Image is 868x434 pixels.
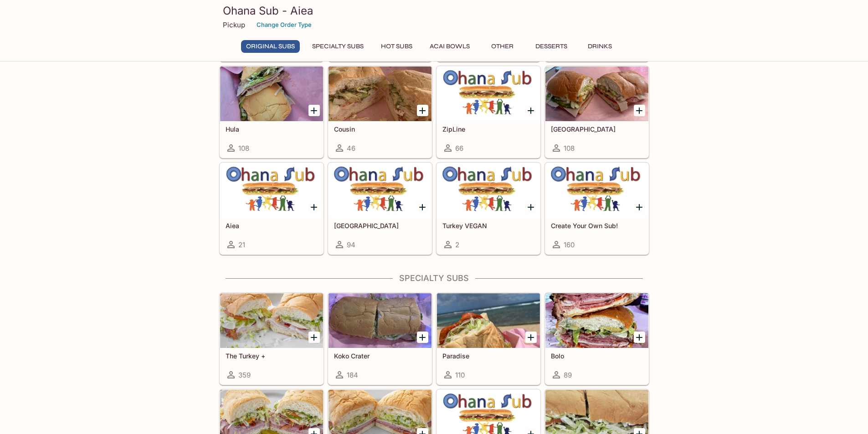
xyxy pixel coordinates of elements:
[220,293,323,348] div: The Turkey +
[564,144,575,153] span: 108
[347,144,355,153] span: 46
[442,222,534,230] h5: Turkey VEGAN
[329,163,431,218] div: Turkey
[347,240,355,249] span: 94
[437,163,540,255] a: Turkey VEGAN2
[442,352,534,360] h5: Paradise
[308,105,320,116] button: Add Hula
[545,66,648,121] div: Manoa Falls
[329,293,431,348] div: Koko Crater
[220,163,323,218] div: Aiea
[551,222,643,230] h5: Create Your Own Sub!
[220,66,324,158] a: Hula108
[580,40,621,53] button: Drinks
[220,163,324,255] a: Aiea21
[226,125,318,133] h5: Hula
[417,332,428,343] button: Add Koko Crater
[551,352,643,360] h5: Bolo
[437,163,540,218] div: Turkey VEGAN
[437,66,540,121] div: ZipLine
[455,371,465,379] span: 110
[437,293,540,348] div: Paradise
[545,293,648,348] div: Bolo
[347,371,358,379] span: 184
[308,332,320,343] button: Add The Turkey +
[482,40,523,53] button: Other
[308,201,320,213] button: Add Aiea
[634,201,645,213] button: Add Create Your Own Sub!
[220,66,323,121] div: Hula
[334,222,426,230] h5: [GEOGRAPHIC_DATA]
[334,125,426,133] h5: Cousin
[545,66,649,158] a: [GEOGRAPHIC_DATA]108
[220,293,324,385] a: The Turkey +359
[551,125,643,133] h5: [GEOGRAPHIC_DATA]
[417,105,428,116] button: Add Cousin
[525,105,537,116] button: Add ZipLine
[530,40,572,53] button: Desserts
[226,222,318,230] h5: Aiea
[329,66,431,121] div: Cousin
[376,40,417,53] button: Hot Subs
[328,163,432,255] a: [GEOGRAPHIC_DATA]94
[634,105,645,116] button: Add Manoa Falls
[455,240,459,249] span: 2
[223,4,646,18] h3: Ohana Sub - Aiea
[223,20,245,29] p: Pickup
[328,293,432,385] a: Koko Crater184
[307,40,369,53] button: Specialty Subs
[226,352,318,360] h5: The Turkey +
[442,125,534,133] h5: ZipLine
[525,332,537,343] button: Add Paradise
[455,144,463,153] span: 66
[425,40,475,53] button: Acai Bowls
[545,163,649,255] a: Create Your Own Sub!160
[328,66,432,158] a: Cousin46
[219,273,649,283] h4: Specialty Subs
[564,240,575,249] span: 160
[252,18,316,32] button: Change Order Type
[238,240,245,249] span: 21
[238,144,249,153] span: 108
[238,371,251,379] span: 359
[241,40,300,53] button: Original Subs
[545,293,649,385] a: Bolo89
[417,201,428,213] button: Add Turkey
[634,332,645,343] button: Add Bolo
[525,201,537,213] button: Add Turkey VEGAN
[334,352,426,360] h5: Koko Crater
[437,293,540,385] a: Paradise110
[545,163,648,218] div: Create Your Own Sub!
[437,66,540,158] a: ZipLine66
[564,371,572,379] span: 89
